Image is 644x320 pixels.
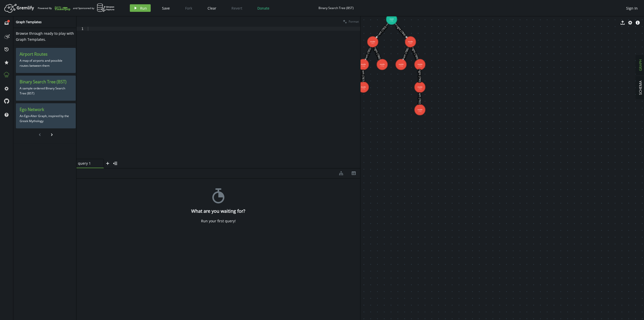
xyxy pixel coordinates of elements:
[418,69,422,82] text: right (790)
[638,81,643,95] span: SCHEMA
[380,65,384,67] tspan: (779)
[361,65,365,67] tspan: (764)
[254,4,273,12] button: Donate
[380,63,384,66] tspan: node
[418,65,421,67] tspan: (770)
[76,27,87,31] div: 1
[418,111,421,113] tspan: (755)
[38,4,70,13] div: Powered By
[398,63,403,66] tspan: node
[349,19,359,24] span: Format
[228,4,246,12] button: Revert
[626,6,638,11] span: Sign In
[417,86,422,88] tspan: node
[638,59,643,71] span: GRAPH
[318,6,354,10] div: Binary Search Tree (BST)
[371,43,374,45] tspan: (761)
[181,4,196,12] button: Fork
[201,219,236,223] div: Run your first query!
[191,208,245,214] h4: What are you waiting for?
[231,6,242,11] span: Revert
[341,16,360,27] button: Format
[370,41,375,43] tspan: node
[417,63,422,66] tspan: node
[624,4,640,12] button: Sign In
[20,85,72,97] p: A sample ordered Binary Search Tree (BST)
[361,70,365,81] text: left (787)
[361,88,365,90] tspan: (776)
[140,6,147,11] span: Run
[16,20,42,24] span: Graph Templates
[418,93,422,104] text: left (782)
[158,4,174,12] button: Save
[399,65,403,67] tspan: (773)
[78,161,98,166] span: query 1
[162,6,170,11] span: Save
[73,3,115,13] div: and Sponsored by
[204,4,220,12] button: Clear
[16,31,74,42] span: Browse through ready to play with Graph Templates.
[417,109,422,111] tspan: node
[208,6,216,11] span: Clear
[361,63,366,66] tspan: node
[257,6,269,11] span: Donate
[97,3,115,12] img: AWS Neptune
[20,52,72,57] h3: Airport Routes
[361,86,366,88] tspan: node
[20,79,72,85] h3: Binary Search Tree (BST)
[20,112,72,125] p: An Ego-Alter Graph, inspired by the Greek Mythology
[409,43,412,45] tspan: (767)
[185,6,192,11] span: Fork
[408,41,413,43] tspan: node
[418,88,421,90] tspan: (752)
[20,57,72,69] p: A map of airports and possible routes between them
[20,107,72,112] h3: Ego Network
[130,4,151,12] button: Run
